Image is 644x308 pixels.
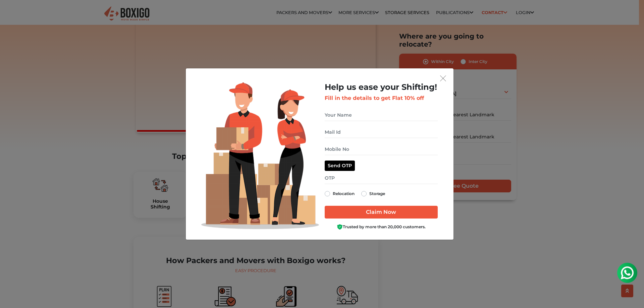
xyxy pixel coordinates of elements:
[325,143,438,155] input: Mobile No
[201,82,319,229] img: Lead Welcome Image
[325,126,438,138] input: Mail Id
[440,75,446,81] img: exit
[325,172,438,184] input: OTP
[325,109,438,121] input: Your Name
[7,7,20,20] img: whatsapp-icon.svg
[325,95,438,101] h3: Fill in the details to get Flat 10% off
[325,82,438,92] h2: Help us ease your Shifting!
[325,206,438,219] input: Claim Now
[337,224,343,230] img: Boxigo Customer Shield
[325,224,438,230] div: Trusted by more than 20,000 customers.
[333,190,355,198] label: Relocation
[369,190,385,198] label: Storage
[325,161,355,171] button: Send OTP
